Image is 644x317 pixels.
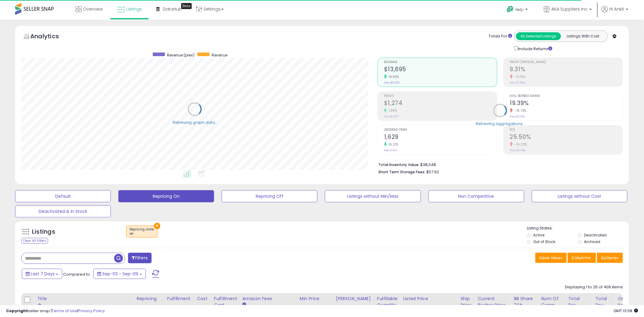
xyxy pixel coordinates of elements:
[561,32,606,40] button: Listings With Cost
[6,308,28,314] strong: Copyright
[516,32,561,40] button: All Selected Listings
[506,5,514,13] i: Get Help
[510,45,559,52] div: Include Returns
[163,6,182,12] span: DataHub
[325,190,421,202] button: Listings without Min/Max
[609,6,624,12] span: Hi Ankit
[173,120,217,125] div: Retrieving graph data..
[532,190,627,202] button: Listings without Cost
[428,190,524,202] button: Non Competitive
[502,1,534,20] a: Help
[601,6,628,20] a: Hi Ankit
[83,6,103,12] span: Overview
[515,7,524,12] span: Help
[551,6,588,12] span: AKA Suppliers Inc
[126,6,142,12] span: Listings
[118,190,214,202] button: Repricing On
[15,205,111,217] button: Deactivated & In Stock
[181,3,192,9] div: Tooltip anchor
[476,121,524,126] div: Retrieving aggregations..
[30,32,71,42] h5: Analytics
[15,190,111,202] button: Default
[6,308,105,314] div: seller snap | |
[489,34,512,39] div: Totals For
[222,190,317,202] button: Repricing Off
